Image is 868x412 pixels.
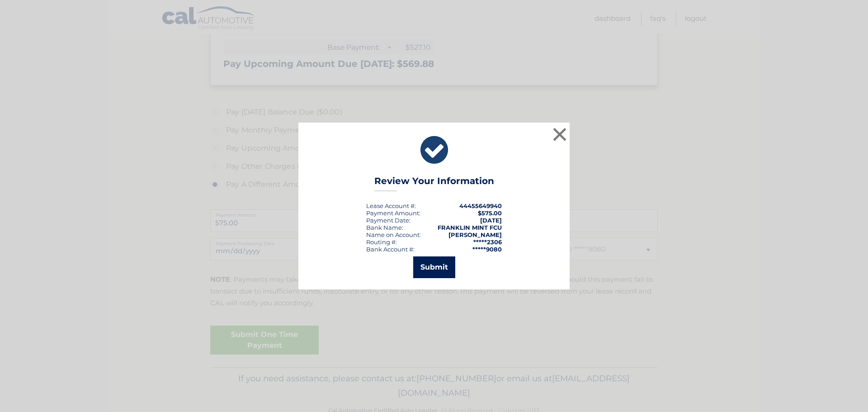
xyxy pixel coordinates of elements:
[366,224,403,231] div: Bank Name:
[551,125,569,143] button: ×
[366,238,397,246] div: Routing #:
[374,175,494,191] h3: Review Your Information
[413,256,455,278] button: Submit
[459,202,502,209] strong: 44455649940
[478,209,502,217] span: $575.00
[366,209,420,217] div: Payment Amount:
[448,231,502,238] strong: [PERSON_NAME]
[366,231,421,238] div: Name on Account:
[366,217,410,224] div: :
[438,224,502,231] strong: FRANKLIN MINT FCU
[480,217,502,224] span: [DATE]
[366,217,409,224] span: Payment Date
[366,246,415,253] div: Bank Account #:
[366,202,416,209] div: Lease Account #:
